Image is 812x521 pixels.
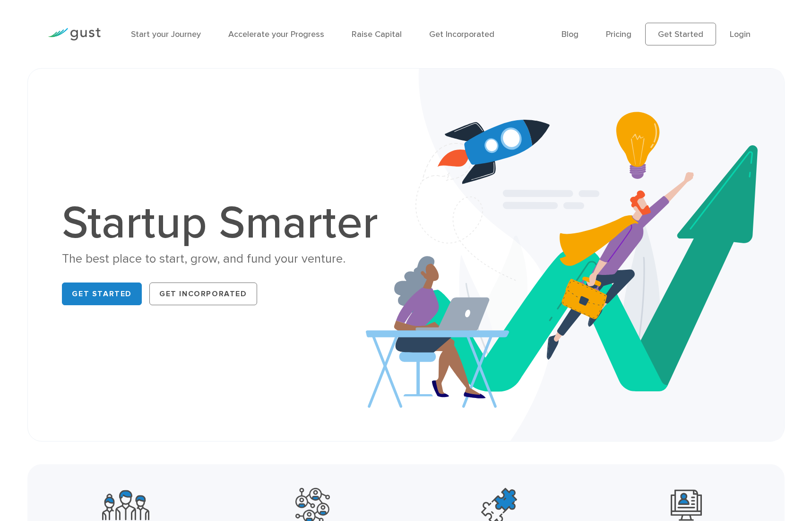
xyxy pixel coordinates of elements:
[730,29,751,39] a: Login
[48,28,101,41] img: Gust Logo
[149,283,257,305] a: Get Incorporated
[62,251,388,267] div: The best place to start, grow, and fund your venture.
[62,283,142,305] a: Get Started
[561,29,579,39] a: Blog
[606,29,631,39] a: Pricing
[366,69,784,441] img: Startup Smarter Hero
[228,29,324,39] a: Accelerate your Progress
[645,23,716,45] a: Get Started
[62,201,388,246] h1: Startup Smarter
[429,29,494,39] a: Get Incorporated
[131,29,201,39] a: Start your Journey
[352,29,402,39] a: Raise Capital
